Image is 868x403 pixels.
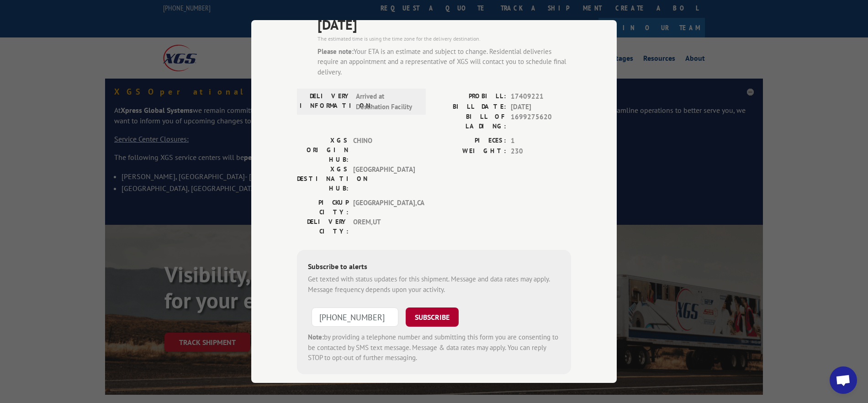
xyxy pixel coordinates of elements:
div: Get texted with status updates for this shipment. Message and data rates may apply. Message frequ... [308,274,560,295]
strong: Please note: [318,47,354,56]
span: CHINO [353,136,415,164]
span: [GEOGRAPHIC_DATA] , CA [353,198,415,217]
div: by providing a telephone number and submitting this form you are consenting to be contacted by SM... [308,332,560,363]
label: PROBILL: [434,91,506,102]
span: 230 [511,146,571,157]
span: 17409221 [511,91,571,102]
label: BILL OF LADING: [434,112,506,131]
label: PICKUP CITY: [297,198,349,217]
label: BILL DATE: [434,102,506,112]
span: [GEOGRAPHIC_DATA] [353,164,415,193]
strong: Note: [308,333,324,341]
label: XGS DESTINATION HUB: [297,164,349,193]
button: SUBSCRIBE [406,308,459,327]
div: Subscribe to alerts [308,261,560,274]
div: The estimated time is using the time zone for the delivery destination. [318,35,571,43]
a: Open chat [830,366,857,394]
span: 1699275620 [511,112,571,131]
input: Phone Number [312,308,398,327]
span: [DATE] [318,14,571,35]
label: DELIVERY INFORMATION: [300,91,351,112]
span: [DATE] [511,102,571,112]
span: OREM , UT [353,217,415,236]
label: XGS ORIGIN HUB: [297,136,349,164]
label: WEIGHT: [434,146,506,157]
label: PIECES: [434,136,506,146]
label: DELIVERY CITY: [297,217,349,236]
span: 1 [511,136,571,146]
div: Your ETA is an estimate and subject to change. Residential deliveries require an appointment and ... [318,47,571,78]
span: Arrived at Destination Facility [356,91,418,112]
